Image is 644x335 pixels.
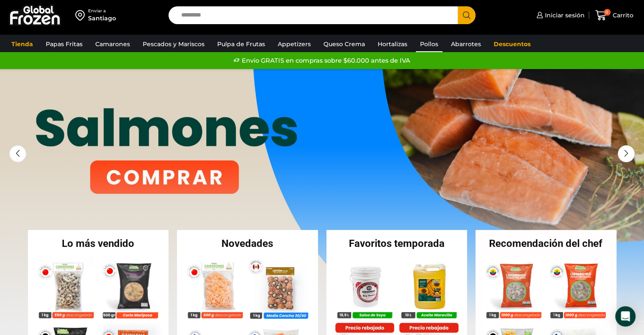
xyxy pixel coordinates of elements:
span: Iniciar sesión [543,11,585,19]
div: Enviar a [88,8,116,14]
a: Appetizers [274,36,315,52]
div: Open Intercom Messenger [615,306,636,327]
a: Pescados y Mariscos [138,36,209,52]
button: Search button [458,6,475,24]
a: Abarrotes [447,36,485,52]
img: address-field-icon.svg [75,8,88,22]
a: Hortalizas [373,36,412,52]
a: Camarones [91,36,134,52]
div: Next slide [618,145,635,162]
a: Tienda [7,36,37,52]
span: Carrito [611,11,633,19]
a: Pulpa de Frutas [213,36,269,52]
h2: Recomendación del chef [475,238,616,249]
a: Queso Crema [319,36,369,52]
div: Santiago [88,14,116,22]
a: Descuentos [489,36,535,52]
h2: Novedades [177,238,318,249]
a: Pollos [416,36,442,52]
div: Previous slide [9,145,26,162]
h2: Favoritos temporada [326,238,467,249]
a: Papas Fritas [41,36,87,52]
span: 0 [604,9,611,16]
a: Iniciar sesión [534,7,585,24]
h2: Lo más vendido [28,238,169,249]
a: 0 Carrito [593,6,636,25]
